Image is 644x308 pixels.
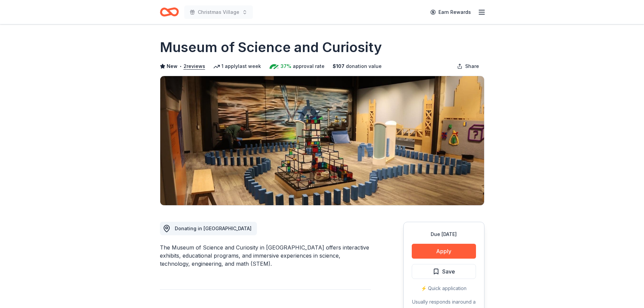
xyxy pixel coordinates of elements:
span: Share [465,62,479,70]
button: Apply [412,244,476,259]
div: ⚡️ Quick application [412,284,476,292]
span: Christmas Village [198,8,239,16]
span: $ 107 [333,62,344,70]
button: Share [452,60,484,73]
div: Due [DATE] [412,230,476,238]
span: Donating in [GEOGRAPHIC_DATA] [175,226,252,231]
a: Home [160,4,179,20]
img: Image for Museum of Science and Curiosity [160,76,484,205]
span: approval rate [293,62,325,70]
span: • [179,64,182,69]
div: 1 apply last week [213,62,261,70]
span: Save [442,267,455,276]
button: Christmas Village [184,5,253,19]
span: 37% [281,62,291,70]
a: Earn Rewards [426,6,475,18]
button: Save [412,264,476,279]
h1: Museum of Science and Curiosity [160,38,382,57]
button: 2reviews [184,62,205,70]
div: The Museum of Science and Curiosity in [GEOGRAPHIC_DATA] offers interactive exhibits, educational... [160,243,371,268]
span: donation value [346,62,382,70]
span: New [167,62,177,70]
